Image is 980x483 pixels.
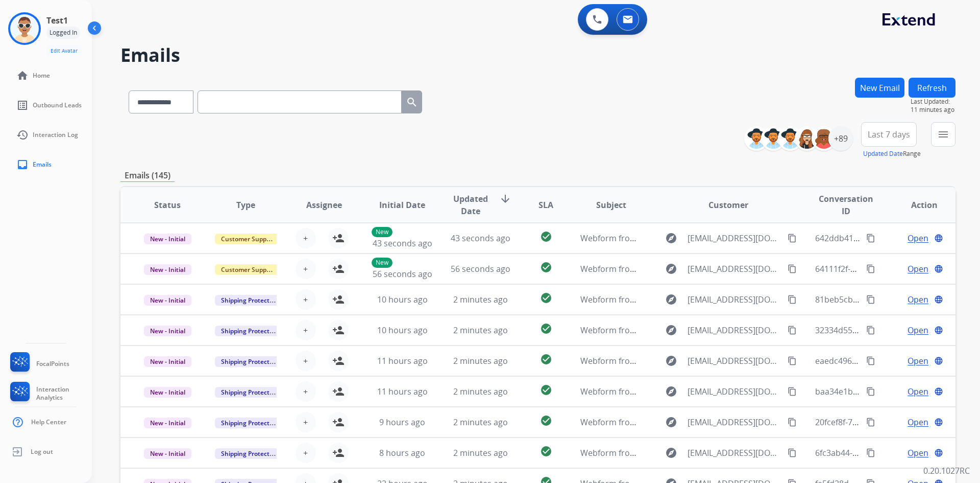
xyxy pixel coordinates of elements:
[8,352,69,376] a: FocalPoints
[911,106,955,114] span: 11 minutes ago
[33,131,78,139] span: Interaction Log
[332,385,345,398] mat-icon: person_add
[688,385,782,398] span: [EMAIL_ADDRESS][DOMAIN_NAME]
[303,293,308,306] span: +
[296,320,316,340] button: +
[815,233,970,244] span: 642ddb41-e211-43f0-9835-9db663a8c55f
[863,149,921,158] span: Range
[332,263,345,275] mat-icon: person_add
[332,355,345,367] mat-icon: person_add
[296,381,316,402] button: +
[16,70,29,82] mat-icon: home
[866,448,875,457] mat-icon: content_copy
[36,360,69,368] span: FocalPoints
[303,447,308,459] span: +
[144,356,191,367] span: New - Initial
[866,387,875,396] mat-icon: content_copy
[580,263,812,274] span: Webform from [EMAIL_ADDRESS][DOMAIN_NAME] on [DATE]
[303,263,308,275] span: +
[379,417,425,428] span: 9 hours ago
[580,447,812,458] span: Webform from [EMAIL_ADDRESS][DOMAIN_NAME] on [DATE]
[16,129,29,141] mat-icon: history
[450,193,491,217] span: Updated Date
[911,98,955,106] span: Last Updated:
[866,418,875,427] mat-icon: content_copy
[236,199,255,211] span: Type
[540,292,552,304] mat-icon: check_circle
[46,27,80,39] div: Logged In
[815,193,876,217] span: Conversation ID
[16,158,29,171] mat-icon: inbox
[540,445,552,457] mat-icon: check_circle
[855,78,904,98] button: New Email
[540,384,552,396] mat-icon: check_circle
[908,293,928,306] span: Open
[332,447,345,459] mat-icon: person_add
[120,45,955,65] h2: Emails
[934,448,943,457] mat-icon: language
[215,326,285,336] span: Shipping Protection
[580,417,812,428] span: Webform from [EMAIL_ADDRESS][DOMAIN_NAME] on [DATE]
[36,385,92,402] span: Interaction Analytics
[16,99,29,111] mat-icon: list_alt
[937,128,949,141] mat-icon: menu
[303,232,308,244] span: +
[665,355,677,367] mat-icon: explore
[296,443,316,463] button: +
[788,387,797,396] mat-icon: content_copy
[296,351,316,371] button: +
[377,294,428,305] span: 10 hours ago
[908,416,928,428] span: Open
[866,295,875,304] mat-icon: content_copy
[372,258,393,268] p: New
[877,187,955,223] th: Action
[215,264,281,275] span: Customer Support
[665,447,677,459] mat-icon: explore
[934,264,943,273] mat-icon: language
[688,263,782,275] span: [EMAIL_ADDRESS][DOMAIN_NAME]
[144,264,191,275] span: New - Initial
[863,150,903,158] button: Updated Date
[665,416,677,428] mat-icon: explore
[934,295,943,304] mat-icon: language
[596,199,626,211] span: Subject
[332,232,345,244] mat-icon: person_add
[306,199,342,211] span: Assignee
[688,355,782,367] span: [EMAIL_ADDRESS][DOMAIN_NAME]
[540,261,552,273] mat-icon: check_circle
[688,447,782,459] span: [EMAIL_ADDRESS][DOMAIN_NAME]
[580,233,812,244] span: Webform from [EMAIL_ADDRESS][DOMAIN_NAME] on [DATE]
[908,263,928,275] span: Open
[453,386,508,397] span: 2 minutes ago
[33,160,52,169] span: Emails
[332,293,345,306] mat-icon: person_add
[688,416,782,428] span: [EMAIL_ADDRESS][DOMAIN_NAME]
[373,268,432,280] span: 56 seconds ago
[688,324,782,336] span: [EMAIL_ADDRESS][DOMAIN_NAME]
[296,412,316,432] button: +
[453,355,508,366] span: 2 minutes ago
[451,263,510,274] span: 56 seconds ago
[144,326,191,336] span: New - Initial
[33,101,82,109] span: Outbound Leads
[908,447,928,459] span: Open
[540,231,552,243] mat-icon: check_circle
[31,418,66,426] span: Help Center
[303,324,308,336] span: +
[144,418,191,428] span: New - Initial
[332,324,345,336] mat-icon: person_add
[296,259,316,279] button: +
[215,234,281,244] span: Customer Support
[934,387,943,396] mat-icon: language
[303,355,308,367] span: +
[580,386,812,397] span: Webform from [EMAIL_ADDRESS][DOMAIN_NAME] on [DATE]
[815,325,970,336] span: 32334d55-7bb3-4046-90f1-1b6f06744c4b
[934,418,943,427] mat-icon: language
[215,387,285,398] span: Shipping Protection
[379,199,425,211] span: Initial Date
[934,234,943,243] mat-icon: language
[665,293,677,306] mat-icon: explore
[868,132,910,136] span: Last 7 days
[303,385,308,398] span: +
[788,264,797,273] mat-icon: content_copy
